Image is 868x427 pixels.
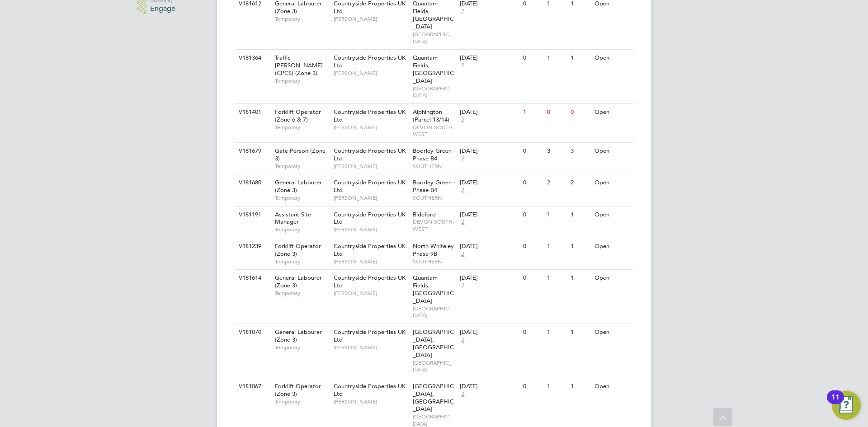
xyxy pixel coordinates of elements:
[545,238,568,255] div: 1
[275,77,329,84] span: Temporary
[460,250,466,258] span: 2
[521,206,544,223] div: 0
[460,211,519,219] div: [DATE]
[275,382,321,398] span: Forklift Operator (Zone 3)
[413,274,454,305] span: Quantam Fields, [GEOGRAPHIC_DATA]
[334,15,408,23] span: [PERSON_NAME]
[568,50,592,66] div: 1
[334,344,408,351] span: [PERSON_NAME]
[592,50,632,66] div: Open
[275,178,322,194] span: General Labourer (Zone 3)
[275,398,329,405] span: Temporary
[592,104,632,121] div: Open
[413,54,454,84] span: Quantam Fields, [GEOGRAPHIC_DATA]
[413,328,454,359] span: [GEOGRAPHIC_DATA], [GEOGRAPHIC_DATA]
[413,305,456,319] span: [GEOGRAPHIC_DATA]
[545,206,568,223] div: 1
[413,359,456,373] span: [GEOGRAPHIC_DATA]
[831,397,840,409] div: 11
[568,104,592,121] div: 0
[568,270,592,286] div: 1
[592,378,632,395] div: Open
[275,194,329,202] span: Temporary
[334,382,406,398] span: Countryside Properties UK Ltd
[413,163,456,170] span: SOUTHERN
[460,54,519,62] div: [DATE]
[275,344,329,351] span: Temporary
[460,390,466,398] span: 2
[334,211,406,226] span: Countryside Properties UK Ltd
[275,290,329,297] span: Temporary
[236,270,268,286] div: V181614
[334,274,406,289] span: Countryside Properties UK Ltd
[334,178,406,194] span: Countryside Properties UK Ltd
[460,336,466,344] span: 2
[460,282,466,290] span: 2
[460,147,519,155] div: [DATE]
[413,413,456,427] span: [GEOGRAPHIC_DATA]
[275,274,322,289] span: General Labourer (Zone 3)
[275,147,325,162] span: Gate Person (Zone 3)
[545,143,568,160] div: 3
[568,206,592,223] div: 1
[413,147,455,162] span: Boorley Green - Phase B4
[460,243,519,250] div: [DATE]
[568,378,592,395] div: 1
[334,163,408,170] span: [PERSON_NAME]
[413,382,454,413] span: [GEOGRAPHIC_DATA], [GEOGRAPHIC_DATA]
[460,328,519,336] div: [DATE]
[545,174,568,191] div: 2
[592,324,632,341] div: Open
[460,155,466,163] span: 2
[275,163,329,170] span: Temporary
[832,391,861,420] button: Open Resource Center, 11 new notifications
[521,104,544,121] div: 1
[545,104,568,121] div: 0
[275,54,323,77] span: Traffic [PERSON_NAME] (CPCS) (Zone 3)
[592,143,632,160] div: Open
[521,378,544,395] div: 0
[413,218,456,232] span: DEVON SOUTH-WEST
[334,108,406,123] span: Countryside Properties UK Ltd
[413,242,454,258] span: North Whiteley Phase 9B
[413,194,456,202] span: SOUTHERN
[334,54,406,69] span: Countryside Properties UK Ltd
[275,226,329,233] span: Temporary
[334,124,408,131] span: [PERSON_NAME]
[460,274,519,282] div: [DATE]
[521,143,544,160] div: 0
[545,270,568,286] div: 1
[413,31,456,45] span: [GEOGRAPHIC_DATA]
[460,383,519,390] div: [DATE]
[334,226,408,233] span: [PERSON_NAME]
[413,211,436,218] span: Bideford
[236,378,268,395] div: V181067
[334,290,408,297] span: [PERSON_NAME]
[236,104,268,121] div: V181401
[521,270,544,286] div: 0
[592,174,632,191] div: Open
[236,50,268,66] div: V181364
[460,62,466,70] span: 2
[275,328,322,343] span: General Labourer (Zone 3)
[334,328,406,343] span: Countryside Properties UK Ltd
[150,5,175,13] span: Engage
[275,124,329,131] span: Temporary
[413,124,456,138] span: DEVON SOUTH-WEST
[460,8,466,15] span: 2
[521,238,544,255] div: 0
[545,324,568,341] div: 1
[334,70,408,77] span: [PERSON_NAME]
[334,242,406,258] span: Countryside Properties UK Ltd
[275,15,329,23] span: Temporary
[275,242,321,258] span: Forklift Operator (Zone 3)
[334,258,408,265] span: [PERSON_NAME]
[460,187,466,194] span: 2
[460,218,466,226] span: 2
[592,238,632,255] div: Open
[413,108,449,123] span: Alphington (Parcel 13/14)
[460,116,466,124] span: 2
[413,85,456,99] span: [GEOGRAPHIC_DATA]
[460,179,519,187] div: [DATE]
[275,108,321,123] span: Forklift Operator (Zone 6 & 7)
